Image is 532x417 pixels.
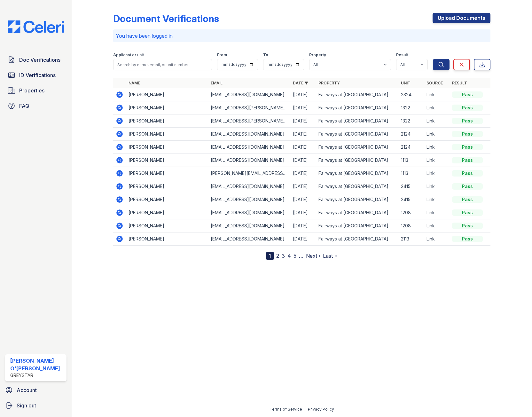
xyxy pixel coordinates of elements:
[290,88,316,101] td: [DATE]
[266,252,274,260] div: 1
[208,232,290,246] td: [EMAIL_ADDRESS][DOMAIN_NAME]
[424,206,450,219] td: Link
[10,372,64,379] div: Greystar
[116,32,488,40] p: You have been logged in
[316,141,398,154] td: Fairways at [GEOGRAPHIC_DATA]
[126,180,208,193] td: [PERSON_NAME]
[424,167,450,180] td: Link
[424,88,450,101] td: Link
[316,167,398,180] td: Fairways at [GEOGRAPHIC_DATA]
[398,154,424,167] td: 1113
[424,114,450,128] td: Link
[208,141,290,154] td: [EMAIL_ADDRESS][DOMAIN_NAME]
[424,219,450,232] td: Link
[282,253,285,259] a: 3
[3,20,69,33] img: CE_Logo_Blue-a8612792a0a2168367f1c8372b55b34899dd931a85d93a1a3d3e32e68fde9ad4.png
[5,99,66,112] a: FAQ
[424,180,450,193] td: Link
[290,193,316,206] td: [DATE]
[270,407,302,412] a: Terms of Service
[126,219,208,232] td: [PERSON_NAME]
[452,131,483,137] div: Pass
[398,141,424,154] td: 2124
[316,88,398,101] td: Fairways at [GEOGRAPHIC_DATA]
[19,87,44,94] span: Properties
[126,114,208,128] td: [PERSON_NAME]
[452,236,483,242] div: Pass
[263,52,268,58] label: To
[396,52,408,58] label: Result
[398,180,424,193] td: 2415
[3,384,69,397] a: Account
[290,141,316,154] td: [DATE]
[217,52,227,58] label: From
[398,101,424,114] td: 1322
[290,167,316,180] td: [DATE]
[208,193,290,206] td: [EMAIL_ADDRESS][DOMAIN_NAME]
[290,101,316,114] td: [DATE]
[316,219,398,232] td: Fairways at [GEOGRAPHIC_DATA]
[208,167,290,180] td: [PERSON_NAME][EMAIL_ADDRESS][DOMAIN_NAME]
[10,357,64,372] div: [PERSON_NAME] O'[PERSON_NAME]
[126,206,208,219] td: [PERSON_NAME]
[452,209,483,216] div: Pass
[126,232,208,246] td: [PERSON_NAME]
[276,253,279,259] a: 2
[19,71,56,79] span: ID Verifications
[5,53,66,66] a: Doc Verifications
[290,128,316,141] td: [DATE]
[208,219,290,232] td: [EMAIL_ADDRESS][DOMAIN_NAME]
[306,253,320,259] a: Next ›
[17,386,37,394] span: Account
[401,81,411,85] a: Unit
[208,154,290,167] td: [EMAIL_ADDRESS][DOMAIN_NAME]
[452,183,483,190] div: Pass
[452,196,483,203] div: Pass
[290,206,316,219] td: [DATE]
[424,154,450,167] td: Link
[316,154,398,167] td: Fairways at [GEOGRAPHIC_DATA]
[398,219,424,232] td: 1208
[5,84,66,97] a: Properties
[424,101,450,114] td: Link
[299,252,303,260] span: …
[323,253,337,259] a: Last »
[208,128,290,141] td: [EMAIL_ADDRESS][DOMAIN_NAME]
[113,13,219,24] div: Document Verifications
[287,253,291,259] a: 4
[424,232,450,246] td: Link
[290,180,316,193] td: [DATE]
[452,118,483,124] div: Pass
[398,206,424,219] td: 1208
[126,167,208,180] td: [PERSON_NAME]
[452,91,483,98] div: Pass
[290,219,316,232] td: [DATE]
[126,141,208,154] td: [PERSON_NAME]
[208,114,290,128] td: [EMAIL_ADDRESS][PERSON_NAME][DOMAIN_NAME]
[19,56,60,64] span: Doc Verifications
[452,81,467,85] a: Result
[452,157,483,163] div: Pass
[398,128,424,141] td: 2124
[3,399,69,412] a: Sign out
[452,105,483,111] div: Pass
[208,180,290,193] td: [EMAIL_ADDRESS][DOMAIN_NAME]
[126,101,208,114] td: [PERSON_NAME]
[293,81,308,85] a: Date ▼
[208,88,290,101] td: [EMAIL_ADDRESS][DOMAIN_NAME]
[316,206,398,219] td: Fairways at [GEOGRAPHIC_DATA]
[308,407,334,412] a: Privacy Policy
[113,52,144,58] label: Applicant or unit
[129,81,140,85] a: Name
[316,128,398,141] td: Fairways at [GEOGRAPHIC_DATA]
[5,69,66,82] a: ID Verifications
[126,88,208,101] td: [PERSON_NAME]
[113,59,212,70] input: Search by name, email, or unit number
[290,232,316,246] td: [DATE]
[452,144,483,150] div: Pass
[290,154,316,167] td: [DATE]
[426,81,443,85] a: Source
[211,81,223,85] a: Email
[126,193,208,206] td: [PERSON_NAME]
[304,407,306,412] div: |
